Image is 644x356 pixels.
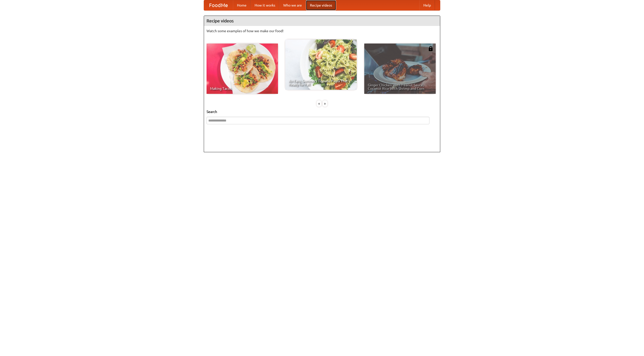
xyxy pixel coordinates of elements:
a: How it works [251,0,279,10]
img: 483408.png [428,46,433,51]
span: An Easy, Summery Tomato Pasta That's Ready for Fall [289,79,353,86]
a: FoodMe [204,0,233,10]
div: » [323,100,327,107]
div: « [317,100,321,107]
h5: Search [207,109,437,114]
a: Help [419,0,435,10]
a: Recipe videos [306,0,336,10]
p: Watch some examples of how we make our food! [207,28,437,33]
a: Home [233,0,251,10]
a: An Easy, Summery Tomato Pasta That's Ready for Fall [285,39,357,90]
a: Making Tacos [207,44,278,94]
span: Making Tacos [210,87,274,90]
h4: Recipe videos [204,16,440,26]
a: Who we are [279,0,306,10]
